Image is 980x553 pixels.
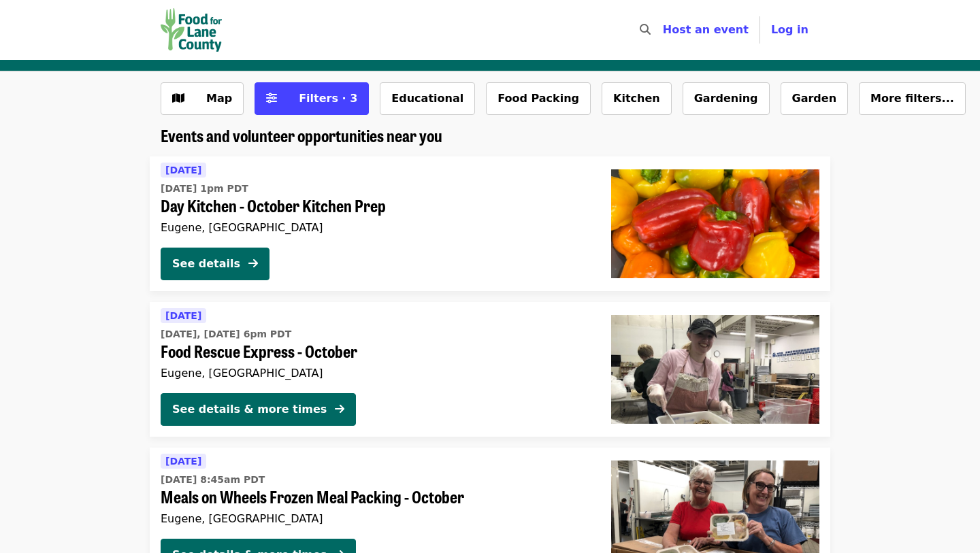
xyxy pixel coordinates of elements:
[165,165,201,175] span: [DATE]
[380,82,475,115] button: Educational
[172,92,184,105] i: map icon
[161,473,265,487] time: [DATE] 8:45am PDT
[161,341,589,361] span: Food Rescue Express - October
[150,156,830,291] a: See details for "Day Kitchen - October Kitchen Prep"
[150,302,830,437] a: See details for "Food Rescue Express - October"
[161,367,589,380] div: Eugene, [GEOGRAPHIC_DATA]
[161,82,244,115] button: Show map view
[299,92,357,105] span: Filters · 3
[161,327,291,341] time: [DATE], [DATE] 6pm PDT
[659,14,670,46] input: Search
[161,182,248,196] time: [DATE] 1pm PDT
[859,82,966,115] button: More filters...
[172,256,240,272] div: See details
[611,315,819,424] img: Food Rescue Express - October organized by Food for Lane County
[870,92,954,105] span: More filters...
[248,257,258,270] i: arrow-right icon
[781,82,849,115] button: Garden
[161,221,589,234] div: Eugene, [GEOGRAPHIC_DATA]
[640,23,651,36] i: search icon
[335,403,344,416] i: arrow-right icon
[611,169,819,278] img: Day Kitchen - October Kitchen Prep organized by Food for Lane County
[172,401,327,418] div: See details & more times
[255,82,369,115] button: Filters (3 selected)
[602,82,672,115] button: Kitchen
[663,23,749,36] a: Host an event
[161,196,589,216] span: Day Kitchen - October Kitchen Prep
[206,92,232,105] span: Map
[760,16,819,44] button: Log in
[161,123,442,147] span: Events and volunteer opportunities near you
[161,8,222,52] img: Food for Lane County - Home
[266,92,277,105] i: sliders-h icon
[161,248,269,280] button: See details
[486,82,591,115] button: Food Packing
[165,310,201,321] span: [DATE]
[771,23,808,36] span: Log in
[161,393,356,426] button: See details & more times
[165,456,201,467] span: [DATE]
[683,82,770,115] button: Gardening
[161,487,589,507] span: Meals on Wheels Frozen Meal Packing - October
[161,512,589,525] div: Eugene, [GEOGRAPHIC_DATA]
